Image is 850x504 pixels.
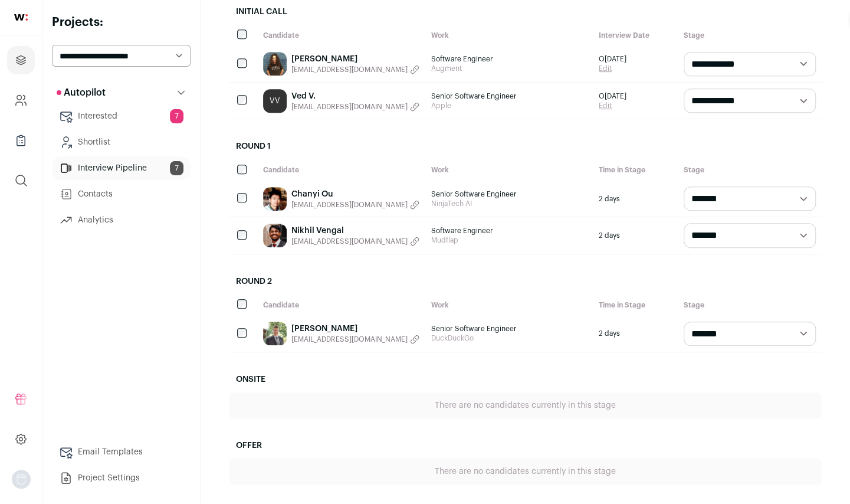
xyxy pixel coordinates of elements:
img: nopic.png [12,470,31,489]
img: 4b63cb9e7b9490e3410bb25aca69de1c817725183230f8aa26bcbc5bc6e9df17 [263,322,287,345]
span: Senior Software Engineer [431,91,587,101]
span: DuckDuckGo [431,333,587,343]
span: Senior Software Engineer [431,324,587,333]
span: [EMAIL_ADDRESS][DOMAIN_NAME] [291,335,408,344]
span: Apple [431,101,587,110]
a: Company Lists [7,126,35,155]
a: Contacts [52,182,191,206]
a: Edit [599,101,626,110]
a: Project Settings [52,466,191,490]
h2: Round 2 [229,269,822,294]
a: Shortlist [52,130,191,154]
span: NinjaTech AI [431,199,587,208]
span: Augment [431,64,587,73]
button: [EMAIL_ADDRESS][DOMAIN_NAME] [291,65,419,74]
a: Interview Pipeline7 [52,156,191,180]
h2: Round 1 [229,133,822,159]
div: Work [425,294,593,316]
a: Chanyi Ou [291,188,419,200]
div: Time in Stage [593,294,678,316]
div: Time in Stage [593,159,678,181]
h2: Onsite [229,366,822,392]
span: Software Engineer [431,54,587,64]
button: Autopilot [52,81,191,104]
span: 7 [170,109,183,123]
img: f2ddf393fa9404a7b492d726e72116635320d6e739e79f77273d0ce34de74c41.jpg [263,187,287,211]
div: There are no candidates currently in this stage [229,392,822,418]
span: [EMAIL_ADDRESS][DOMAIN_NAME] [291,200,408,210]
a: Nikhil Vengal [291,225,419,237]
div: Work [425,25,593,46]
a: [PERSON_NAME] [291,53,419,65]
a: Interested7 [52,104,191,128]
button: [EMAIL_ADDRESS][DOMAIN_NAME] [291,102,419,112]
div: Candidate [257,159,425,181]
a: Company and ATS Settings [7,86,35,114]
a: Email Templates [52,440,191,464]
span: 7 [170,161,183,175]
span: O[DATE] [599,54,626,64]
div: Candidate [257,294,425,316]
div: Candidate [257,25,425,46]
a: Edit [599,64,626,73]
a: Ved V. [291,90,419,102]
div: 2 days [593,316,678,352]
span: Mudflap [431,235,587,245]
div: There are no candidates currently in this stage [229,459,822,485]
p: Autopilot [57,86,106,100]
span: Software Engineer [431,226,587,235]
div: 2 days [593,217,678,253]
button: [EMAIL_ADDRESS][DOMAIN_NAME] [291,335,419,344]
span: O[DATE] [599,91,626,101]
div: Work [425,159,593,181]
img: 3b4570001cf5f8636d10339494bd87725322e02c3ff76beb0ca194d602b274d0 [263,224,287,247]
h2: Projects: [52,14,191,31]
button: Open dropdown [12,470,31,489]
img: wellfound-shorthand-0d5821cbd27db2630d0214b213865d53afaa358527fdda9d0ea32b1df1b89c2c.svg [14,14,28,21]
h2: Offer [229,433,822,459]
span: [EMAIL_ADDRESS][DOMAIN_NAME] [291,102,408,112]
a: Projects [7,46,35,74]
span: [EMAIL_ADDRESS][DOMAIN_NAME] [291,237,408,246]
a: Analytics [52,208,191,232]
button: [EMAIL_ADDRESS][DOMAIN_NAME] [291,200,419,210]
div: Stage [678,25,822,46]
button: [EMAIL_ADDRESS][DOMAIN_NAME] [291,237,419,246]
span: Senior Software Engineer [431,189,587,199]
span: [EMAIL_ADDRESS][DOMAIN_NAME] [291,65,408,74]
a: [PERSON_NAME] [291,323,419,335]
div: Stage [678,159,822,181]
img: 5aac70fe46ebc709e94c53165929ac0c5e6cff6298a80ac24b651ac97b2c8dad.jpg [263,52,287,76]
div: Stage [678,294,822,316]
a: VV [263,89,287,113]
div: Interview Date [593,25,678,46]
div: 2 days [593,181,678,217]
